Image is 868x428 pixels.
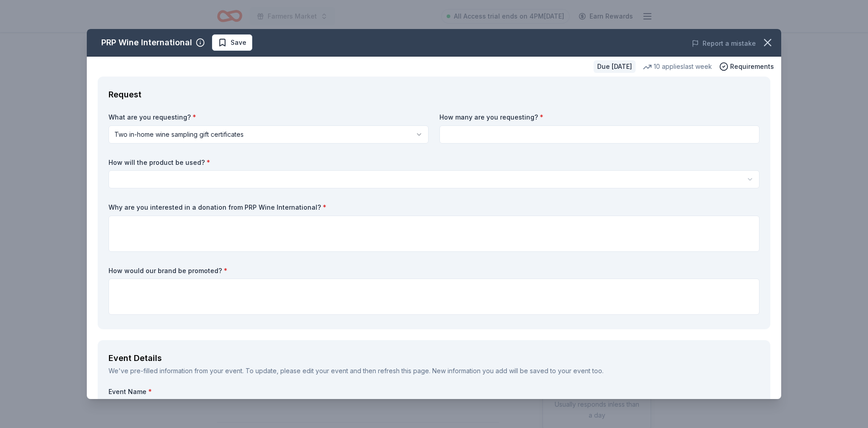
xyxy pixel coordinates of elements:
div: Due [DATE] [594,60,636,73]
div: Request [108,87,759,102]
label: How will the product be used? [108,158,759,167]
span: Requirements [730,61,774,72]
label: Why are you interested in a donation from PRP Wine International? [108,203,759,212]
label: Event Name [108,387,759,396]
div: 10 applies last week [643,61,712,72]
span: Save [231,37,246,48]
button: Report a mistake [692,38,756,49]
div: We've pre-filled information from your event. To update, please edit your event and then refresh ... [108,365,759,376]
label: What are you requesting? [108,113,429,122]
div: Event Details [108,351,759,365]
button: Save [212,34,252,51]
label: How many are you requesting? [439,113,759,122]
div: PRP Wine International [101,35,192,50]
label: How would our brand be promoted? [108,266,759,275]
button: Requirements [719,61,774,72]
